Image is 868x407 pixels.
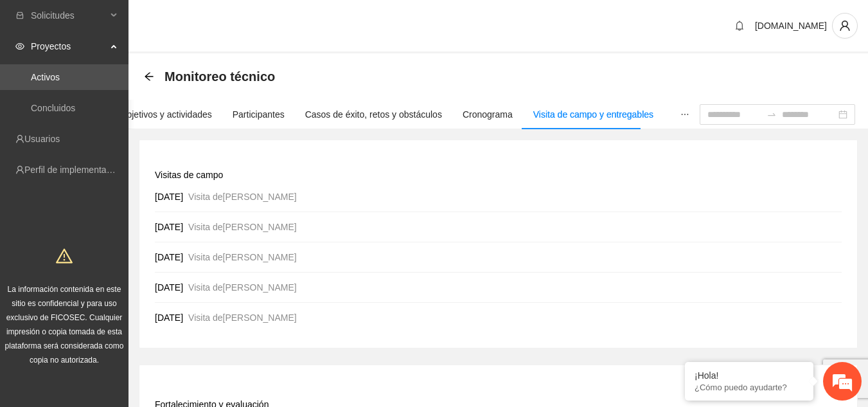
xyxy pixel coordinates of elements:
[31,72,60,82] a: Activos
[695,383,804,392] p: ¿Cómo puedo ayudarte?
[755,21,827,31] span: [DOMAIN_NAME]
[670,100,700,129] button: ellipsis
[730,21,749,31] span: bell
[188,282,297,293] span: Visita de [PERSON_NAME]
[188,192,297,202] span: Visita de [PERSON_NAME]
[15,11,24,20] span: inbox
[15,42,24,51] span: eye
[305,107,442,122] div: Casos de éxito, retos y obstáculos
[56,248,73,264] span: warning
[463,107,513,122] div: Cronograma
[188,252,297,262] span: Visita de [PERSON_NAME]
[729,15,750,36] button: bell
[31,3,107,28] span: Solicitudes
[24,165,125,175] a: Perfil de implementadora
[155,170,223,180] span: Visitas de campo
[164,66,275,87] span: Monitoreo técnico
[155,252,183,262] span: [DATE]
[144,71,154,82] span: arrow-left
[188,312,297,323] span: Visita de [PERSON_NAME]
[155,192,183,202] span: [DATE]
[188,222,297,232] span: Visita de [PERSON_NAME]
[31,33,107,59] span: Proyectos
[5,285,124,365] span: La información contenida en este sitio es confidencial y para uso exclusivo de FICOSEC. Cualquier...
[155,282,183,293] span: [DATE]
[766,109,777,120] span: swap-right
[31,103,75,113] a: Concluidos
[833,20,857,32] span: user
[155,222,183,232] span: [DATE]
[533,107,653,122] div: Visita de campo y entregables
[832,13,858,39] button: user
[233,107,285,122] div: Participantes
[766,109,777,120] span: to
[155,312,183,323] span: [DATE]
[24,134,60,144] a: Usuarios
[120,107,212,122] div: Objetivos y actividades
[144,71,154,82] div: Back
[695,370,804,381] div: ¡Hola!
[680,110,689,119] span: ellipsis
